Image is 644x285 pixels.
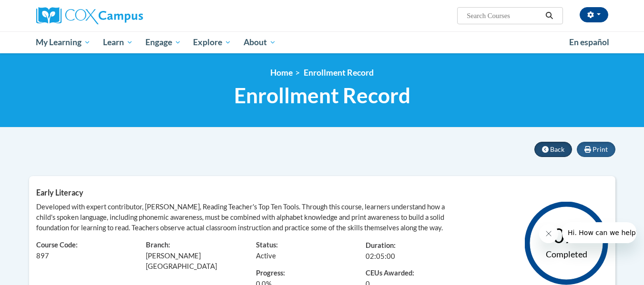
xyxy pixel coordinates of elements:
iframe: Close message [539,224,558,243]
iframe: Message from company [562,222,636,243]
span: Enrollment Record [234,83,410,108]
a: Learn [97,31,139,53]
button: Account Settings [580,7,608,22]
img: Cox Campus [36,7,143,24]
a: Home [270,68,293,78]
a: About [237,31,282,53]
a: Engage [139,31,187,53]
a: Explore [187,31,237,53]
span: My Learning [36,37,91,48]
span: Back [550,145,564,153]
span: Duration: [366,241,396,249]
span: Course Code: [36,241,78,249]
span: [PERSON_NAME][GEOGRAPHIC_DATA] [146,252,217,270]
span: Status: [256,241,278,249]
span: Developed with expert contributor, [PERSON_NAME], Reading Teacher's Top Ten Tools. Through this c... [36,203,445,232]
a: My Learning [30,31,97,53]
span: Explore [193,37,231,48]
button: Search [542,10,556,21]
input: Search Courses [466,10,542,21]
span: 02:05:00 [366,252,395,260]
span: Early Literacy [36,188,83,197]
span: Hi. How can we help? [6,7,77,14]
span: 897 [36,252,49,260]
span: About [244,37,276,48]
span: Engage [145,37,181,48]
a: Cox Campus [36,7,217,24]
span: Progress: [256,269,285,277]
span: Print [593,145,608,153]
span: Branch: [146,241,170,249]
span: CEUs Awarded: [366,268,461,279]
button: Print [577,142,615,157]
span: Enrollment Record [304,68,374,78]
span: Active [256,252,276,260]
text: Completed [545,249,587,259]
span: Learn [103,37,133,48]
a: En español [563,32,615,52]
div: Main menu [22,31,623,53]
span: En español [569,37,609,47]
button: Back [534,142,572,157]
